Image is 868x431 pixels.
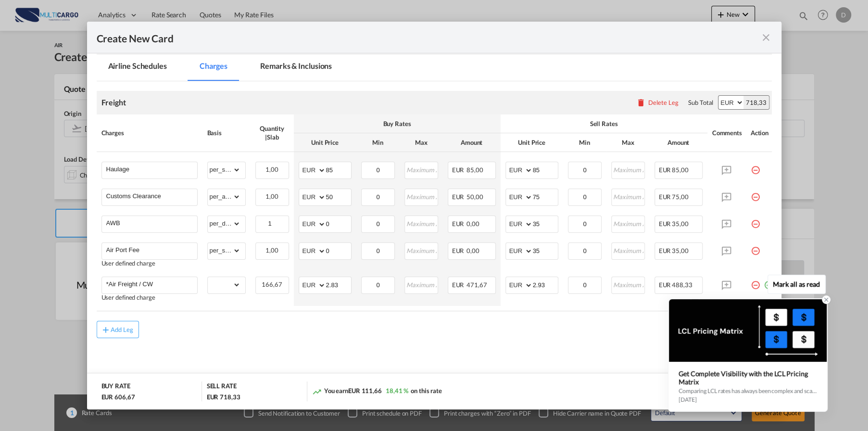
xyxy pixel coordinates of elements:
span: EUR [659,220,671,228]
md-tab-item: Airline Schedules [97,54,178,81]
select: per_awb [208,189,240,204]
input: Charge Name [106,162,197,177]
input: 35 [533,216,558,230]
span: 1,00 [265,192,278,200]
input: Minimum Amount [362,189,394,203]
button: Delete Leg [636,99,679,106]
div: Add Leg [111,327,134,332]
input: Maximum Amount [405,277,438,292]
div: User defined charge [101,260,198,267]
div: Sub Total [688,98,713,107]
span: EUR [452,193,465,201]
input: Charge Name [106,277,197,292]
div: Quantity | Slab [255,124,289,141]
div: Basis [207,128,246,137]
th: Min [563,133,606,152]
md-input-container: AWB [102,216,197,230]
th: Min [356,133,400,152]
span: EUR [452,247,465,254]
span: EUR [659,247,671,254]
input: Charge Name [106,189,197,203]
input: Minimum Amount [362,162,394,177]
th: Max [400,133,443,152]
select: per_document [208,216,240,231]
span: EUR [659,166,671,174]
th: Unit Price [501,133,563,152]
span: EUR [452,166,465,174]
th: Action [746,114,778,152]
input: 75 [533,189,558,203]
md-icon: icon-plus-circle-outline green-400-fg [764,277,773,286]
md-icon: icon-minus-circle-outline red-400-fg pt-7 [751,215,760,225]
md-tab-item: Remarks & Inclusions [249,54,343,81]
div: You earn on this rate [312,386,442,396]
div: SELL RATE [207,381,237,393]
md-icon: icon-minus-circle-outline red-400-fg pt-7 [751,277,760,286]
div: 718,33 [743,96,768,109]
md-icon: icon-close fg-AAA8AD m-0 pointer [760,32,772,43]
span: EUR [452,281,465,289]
input: Maximum Amount [612,277,644,292]
input: Maximum Amount [405,162,438,177]
span: 0,00 [466,220,479,228]
input: Quantity [256,216,289,230]
input: Minimum Amount [362,277,394,292]
div: Buy Rates [299,119,496,128]
span: 85,00 [672,166,689,174]
input: 50 [326,189,351,203]
div: BUY RATE [101,381,130,393]
span: EUR [659,193,671,201]
span: 85,00 [466,166,483,174]
span: 75,00 [672,193,689,201]
th: Amount [443,133,501,152]
md-icon: icon-plus md-link-fg s20 [101,325,111,334]
div: Charges [101,128,198,137]
input: Charge Name [106,216,197,230]
md-input-container: Air Port Fee [102,243,197,257]
md-icon: icon-minus-circle-outline red-400-fg pt-7 [751,242,760,252]
input: Minimum Amount [362,243,394,257]
span: 18,41 % [386,387,408,394]
input: Minimum Amount [569,243,601,257]
select: per_shipment [208,243,240,258]
md-icon: icon-minus-circle-outline red-400-fg pt-7 [751,189,760,198]
md-icon: icon-delete [636,98,646,107]
span: 0,00 [466,247,479,254]
md-icon: icon-trending-up [312,387,322,396]
input: Maximum Amount [612,243,644,257]
th: Comments [707,114,746,152]
input: Maximum Amount [612,216,644,230]
th: Unit Price [294,133,356,152]
md-icon: icon-minus-circle-outline red-400-fg pt-7 [751,162,760,171]
input: Minimum Amount [569,189,601,203]
input: Minimum Amount [569,162,601,177]
input: Maximum Amount [405,243,438,257]
input: 2.83 [326,277,351,292]
select: chargable_weight [208,277,240,292]
input: Minimum Amount [362,216,394,230]
div: Create New Card [97,31,760,43]
md-pagination-wrapper: Use the left and right arrow keys to navigate between tabs [97,54,353,81]
md-input-container: *Air Freight / CW [102,277,197,292]
md-tab-item: Charges [188,54,239,81]
input: Maximum Amount [612,189,644,203]
span: 1,00 [265,165,278,173]
md-input-container: Haulage [102,162,197,177]
span: 1,00 [265,246,278,254]
div: User defined charge [101,294,198,301]
span: 35,00 [672,220,689,228]
input: 35 [533,243,558,257]
div: EUR 718,33 [207,393,240,401]
input: 0 [326,243,351,257]
input: Minimum Amount [569,277,601,292]
span: 471,67 [466,281,487,289]
input: Maximum Amount [405,216,438,230]
div: Sell Rates [505,119,703,128]
input: 2.93 [533,277,558,292]
md-dialog: Create New CardPort ... [87,22,781,409]
div: Delete Leg [648,99,679,106]
span: EUR [659,281,671,289]
input: 0 [326,216,351,230]
input: Charge Name [106,243,197,257]
span: EUR 111,66 [348,387,382,394]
